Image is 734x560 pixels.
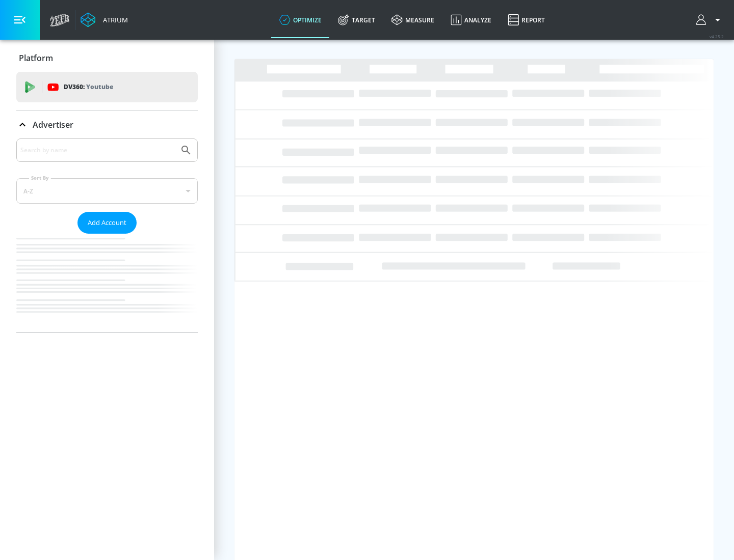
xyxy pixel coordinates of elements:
[16,138,198,332] div: Advertiser
[29,175,51,181] label: Sort By
[383,2,442,38] a: measure
[442,2,500,38] a: Analyze
[16,234,198,332] nav: list of Advertiser
[500,2,553,38] a: Report
[88,217,126,229] span: Add Account
[77,212,137,234] button: Add Account
[710,34,724,39] span: v 4.25.2
[20,144,175,157] input: Search by name
[16,110,198,139] div: Advertiser
[16,44,198,72] div: Platform
[99,15,128,24] div: Atrium
[64,81,113,93] p: DV360:
[271,2,330,38] a: optimize
[19,52,53,64] p: Platform
[33,119,73,130] p: Advertiser
[86,81,113,92] p: Youtube
[330,2,383,38] a: Target
[16,178,198,204] div: A-Z
[81,12,128,27] a: Atrium
[16,72,198,102] div: DV360: Youtube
